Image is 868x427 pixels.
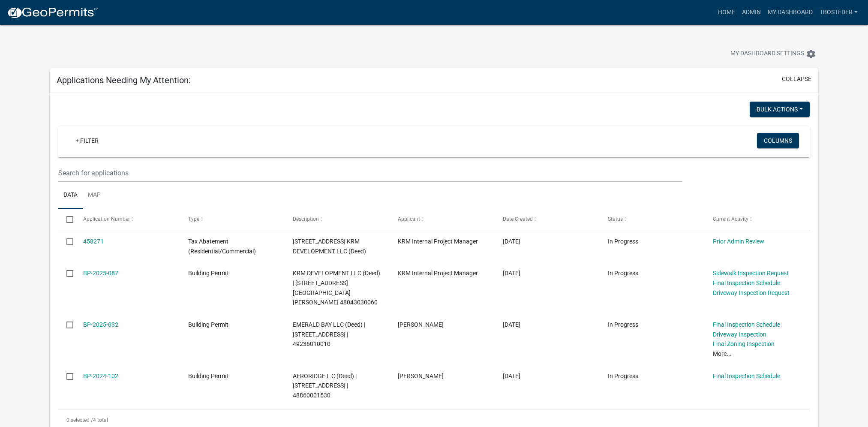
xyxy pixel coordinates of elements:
[806,49,816,59] i: settings
[713,216,748,222] span: Current Activity
[57,75,191,85] h5: Applications Needing My Attention:
[398,238,478,245] span: KRM Internal Project Manager
[188,373,228,379] span: Building Permit
[293,270,380,306] span: KRM DEVELOPMENT LLC (Deed) | 1602 E GIRARD AVE | 48043030060
[398,373,444,379] span: tyler
[398,216,420,222] span: Applicant
[608,238,638,245] span: In Progress
[713,280,780,286] a: Final Inspection Schedule
[503,216,533,222] span: Date Created
[188,321,228,328] span: Building Permit
[58,209,75,229] datatable-header-cell: Select
[739,4,764,21] a: Admin
[503,270,520,277] span: 04/28/2025
[713,340,775,347] a: Final Zoning Inspection
[83,238,104,245] a: 458271
[83,182,106,209] a: Map
[398,270,478,277] span: KRM Internal Project Manager
[713,289,790,296] a: Driveway Inspection Request
[75,209,180,229] datatable-header-cell: Application Number
[608,270,638,277] span: In Progress
[188,270,228,277] span: Building Permit
[608,321,638,328] span: In Progress
[503,238,520,245] span: 08/01/2025
[704,209,809,229] datatable-header-cell: Current Activity
[188,216,199,222] span: Type
[608,216,623,222] span: Status
[188,238,256,255] span: Tax Abatement (Residential/Commercial)
[715,4,739,21] a: Home
[608,373,638,379] span: In Progress
[713,238,764,245] a: Prior Admin Review
[503,373,520,379] span: 07/31/2024
[713,331,766,338] a: Driveway Inspection
[398,321,444,328] span: Angie Steigerwald
[600,209,705,229] datatable-header-cell: Status
[782,75,811,84] button: collapse
[66,417,93,423] span: 0 selected /
[293,373,357,399] span: AERORIDGE L C (Deed) | 1009 S JEFFERSON WAY | 48860001530
[713,373,780,379] a: Final Inspection Schedule
[180,209,285,229] datatable-header-cell: Type
[293,238,366,255] span: 505 N 20TH ST KRM DEVELOPMENT LLC (Deed)
[83,321,118,328] a: BP-2025-032
[757,133,799,148] button: Columns
[730,49,804,59] span: My Dashboard Settings
[724,45,823,62] button: My Dashboard Settingssettings
[713,350,732,357] a: More...
[285,209,390,229] datatable-header-cell: Description
[390,209,495,229] datatable-header-cell: Applicant
[503,321,520,328] span: 01/14/2025
[713,321,780,328] a: Final Inspection Schedule
[816,4,861,21] a: tbosteder
[83,270,118,277] a: BP-2025-087
[293,216,319,222] span: Description
[69,133,105,148] a: + Filter
[83,216,130,222] span: Application Number
[58,164,682,182] input: Search for applications
[713,270,789,277] a: Sidewalk Inspection Request
[83,373,118,379] a: BP-2024-102
[293,321,365,348] span: EMERALD BAY LLC (Deed) | 2103 N JEFFERSON WAY | 49236010010
[750,102,810,117] button: Bulk Actions
[58,182,83,209] a: Data
[495,209,600,229] datatable-header-cell: Date Created
[764,4,816,21] a: My Dashboard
